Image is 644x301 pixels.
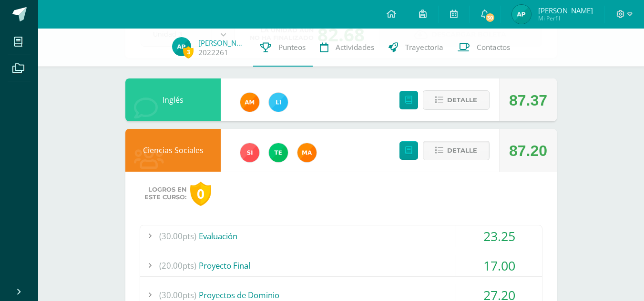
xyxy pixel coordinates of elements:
[159,225,196,247] span: (30.00pts)
[140,255,542,276] div: Proyecto Final
[140,225,542,247] div: Evaluación
[253,29,313,67] a: Punteos
[190,182,211,206] div: 0
[144,186,186,201] span: Logros en este curso:
[297,143,317,162] img: 266030d5bbfb4fab9f05b9da2ad38396.png
[538,6,593,15] span: [PERSON_NAME]
[269,93,288,112] img: 82db8514da6684604140fa9c57ab291b.png
[336,42,374,52] span: Actividades
[447,142,477,159] span: Detalle
[477,42,510,52] span: Contactos
[240,93,259,112] img: 27d1f5085982c2e99c83fb29c656b88a.png
[423,90,490,110] button: Detalle
[269,143,288,162] img: 43d3dab8d13cc64d9a3940a0882a4dc3.png
[405,42,443,52] span: Trayectoria
[456,255,542,276] div: 17.00
[485,12,495,23] span: 30
[198,38,246,48] a: [PERSON_NAME]
[381,29,450,67] a: Trayectoria
[538,14,593,22] span: Mi Perfil
[447,91,477,109] span: Detalle
[456,225,542,247] div: 23.25
[278,42,306,52] span: Punteos
[509,129,547,172] div: 87.20
[125,129,221,172] div: Ciencias Sociales
[172,37,191,56] img: 16dbf630ebc2ed5c490ee54726b3959b.png
[198,48,228,58] a: 2022261
[450,29,517,67] a: Contactos
[159,255,196,276] span: (20.00pts)
[423,141,490,160] button: Detalle
[183,46,194,58] span: 3
[240,143,259,162] img: 1e3c7f018e896ee8adc7065031dce62a.png
[509,79,547,122] div: 87.37
[512,5,531,24] img: 16dbf630ebc2ed5c490ee54726b3959b.png
[313,29,381,67] a: Actividades
[125,78,221,121] div: Inglés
